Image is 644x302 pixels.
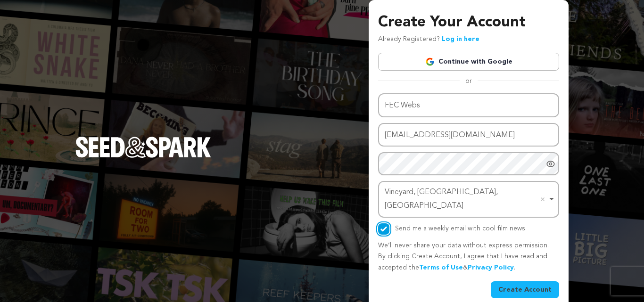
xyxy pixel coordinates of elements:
[378,11,559,34] h3: Create Your Account
[395,225,525,232] label: Send me a weekly email with cool film news
[385,186,547,213] div: Vineyard, [GEOGRAPHIC_DATA], [GEOGRAPHIC_DATA]
[75,137,211,157] img: Seed&Spark Logo
[75,137,211,176] a: Seed&Spark Homepage
[378,34,479,45] p: Already Registered?
[378,123,559,147] input: Email address
[378,53,559,71] a: Continue with Google
[419,264,463,271] a: Terms of Use
[538,195,547,204] button: Remove item: 'ChIJJZc0AqWETYcRvo7v9Ik7AOM'
[425,57,435,66] img: Google logo
[468,264,514,271] a: Privacy Policy
[378,93,559,117] input: Name
[460,76,478,86] span: or
[546,159,555,169] a: Show password as plain text. Warning: this will display your password on the screen.
[442,36,479,42] a: Log in here
[378,240,559,274] p: We’ll never share your data without express permission. By clicking Create Account, I agree that ...
[491,281,559,298] button: Create Account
